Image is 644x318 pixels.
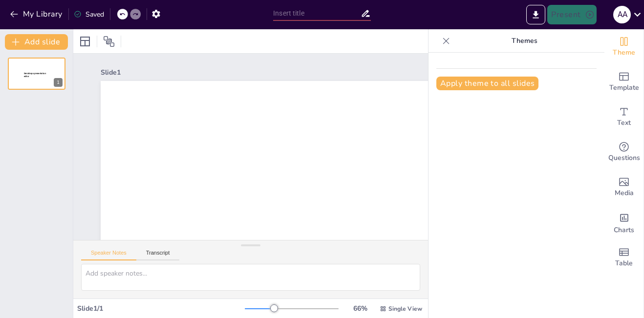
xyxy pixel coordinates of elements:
[8,58,65,90] div: Sendsteps presentation editor1
[273,6,361,20] input: Insert title
[54,78,63,87] div: 1
[604,29,644,64] div: Change the overall theme
[609,82,639,93] span: Template
[615,188,634,199] span: Media
[604,170,644,205] div: Add images, graphics, shapes or video
[615,258,633,269] span: Table
[613,5,631,24] button: A A
[604,64,644,99] div: Add ready made slides
[7,6,66,22] button: My Library
[77,304,245,313] div: Slide 1 / 1
[617,118,631,128] span: Text
[136,250,180,260] button: Transcript
[436,77,538,90] button: Apply theme to all slides
[604,99,644,135] div: Add text boxes
[348,304,372,313] div: 66 %
[81,250,136,260] button: Speaker Notes
[604,135,644,170] div: Get real-time input from your audience
[454,29,595,53] p: Themes
[77,34,93,49] div: Layout
[74,10,104,19] div: Saved
[613,6,631,23] div: A A
[5,34,68,50] button: Add slide
[613,47,635,58] span: Theme
[101,68,618,77] div: Slide 1
[604,240,644,275] div: Add a table
[547,5,596,24] button: Present
[614,225,634,236] span: Charts
[608,153,640,163] span: Questions
[24,72,46,78] span: Sendsteps presentation editor
[103,36,115,47] span: Position
[604,205,644,240] div: Add charts and graphs
[526,5,545,24] button: Export to PowerPoint
[388,305,422,313] span: Single View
